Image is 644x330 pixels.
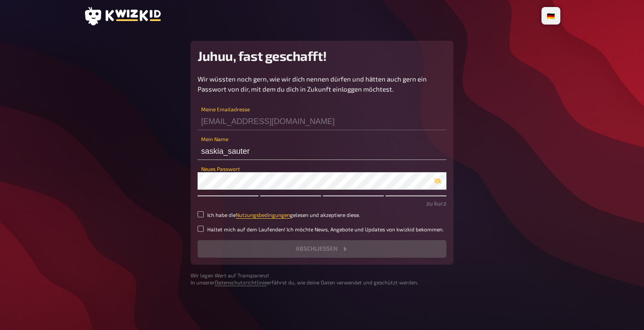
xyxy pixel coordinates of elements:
[191,272,453,287] small: Wir legen Wert auf Transparenz! In unserer erfährst du, wie deine Daten verwendet und geschützt w...
[236,212,290,218] a: Nutzungsbedingungen
[198,240,446,258] button: Abschließen
[198,113,446,130] input: Meine Emailadresse
[198,199,446,208] p: zu kurz
[198,142,446,160] input: Mein Name
[215,279,267,285] a: Datenschutzrichtlinie
[207,226,444,233] small: Haltet mich auf dem Laufenden! Ich möchte News, Angebote und Updates von kwizkid bekommen.
[198,48,446,64] h2: Juhuu, fast geschafft!
[207,211,360,219] small: Ich habe die gelesen und akzeptiere diese.
[543,9,559,23] li: 🇩🇪
[198,74,446,94] p: Wir wüssten noch gern, wie wir dich nennen dürfen und hätten auch gern ein Passwort von dir, mit ...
